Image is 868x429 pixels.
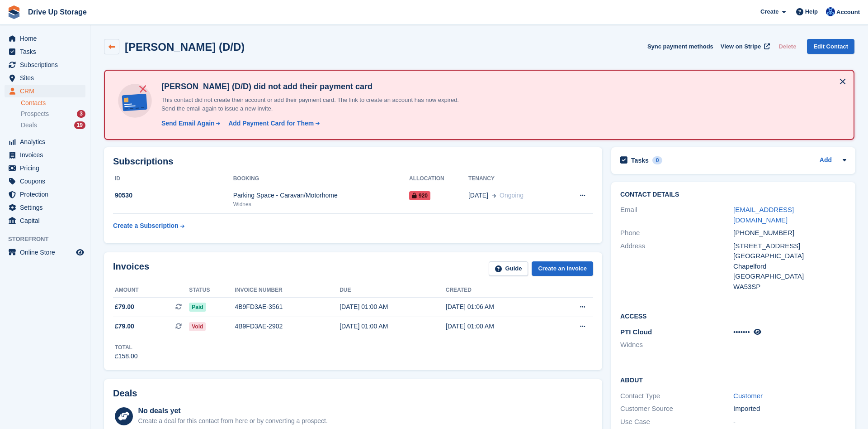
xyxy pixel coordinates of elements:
[620,191,846,198] h2: Contact Details
[115,352,138,361] div: £158.00
[113,388,137,399] h2: Deals
[115,343,138,352] div: Total
[116,82,154,120] img: no-card-linked-e7822e413c904bf8b177c4d89f31251c4716f9871600ec3ca5bfc59e148c83f4.svg
[807,39,854,54] a: Edit Contact
[189,303,206,312] span: Paid
[446,322,552,331] div: [DATE] 01:00 AM
[20,45,74,58] span: Tasks
[233,172,409,186] th: Booking
[717,39,772,54] a: View on Stripe
[721,42,761,51] span: View on Stripe
[125,41,245,53] h2: [PERSON_NAME] (D/D)
[340,322,446,331] div: [DATE] 01:00 AM
[733,228,846,238] div: [PHONE_NUMBER]
[631,156,649,164] h2: Tasks
[21,121,85,130] a: Deals 19
[826,7,835,16] img: Widnes Team
[138,405,327,416] div: No deals yet
[805,7,818,16] span: Help
[21,99,85,107] a: Contacts
[228,119,314,128] div: Add Payment Card for Them
[5,58,85,71] a: menu
[5,135,85,148] a: menu
[8,235,90,244] span: Storefront
[5,201,85,214] a: menu
[161,119,215,128] div: Send Email Again
[113,156,593,167] h2: Subscriptions
[158,96,474,113] p: This contact did not create their account or add their payment card. The link to create an accoun...
[489,261,528,276] a: Guide
[20,201,74,214] span: Settings
[21,121,37,130] span: Deals
[733,282,846,292] div: WA53SP
[620,404,733,414] div: Customer Source
[189,322,206,331] span: Void
[620,328,652,336] span: PTI Cloud
[620,228,733,238] div: Phone
[20,32,74,45] span: Home
[7,5,21,19] img: stora-icon-8386f47178a22dfd0bd8f6a31ec36ba5ce8667c1dd55bd0f319d3a0aa187defe.svg
[468,191,488,200] span: [DATE]
[446,302,552,312] div: [DATE] 01:06 AM
[733,206,794,224] a: [EMAIL_ADDRESS][DOMAIN_NAME]
[733,404,846,414] div: Imported
[733,417,846,427] div: -
[652,156,663,164] div: 0
[5,45,85,58] a: menu
[20,72,74,84] span: Sites
[74,121,85,129] div: 19
[5,32,85,45] a: menu
[20,246,74,259] span: Online Store
[5,162,85,174] a: menu
[5,72,85,84] a: menu
[468,172,561,186] th: Tenancy
[20,58,74,71] span: Subscriptions
[5,188,85,201] a: menu
[620,241,733,292] div: Address
[20,135,74,148] span: Analytics
[409,172,468,186] th: Allocation
[620,311,846,320] h2: Access
[20,149,74,161] span: Invoices
[20,85,74,97] span: CRM
[77,110,85,118] div: 3
[20,214,74,227] span: Capital
[233,191,409,200] div: Parking Space - Caravan/Motorhome
[733,328,750,336] span: •••••••
[113,283,189,298] th: Amount
[24,5,90,19] a: Drive Up Storage
[836,8,860,17] span: Account
[340,302,446,312] div: [DATE] 01:00 AM
[138,416,327,426] div: Create a deal for this contact from here or by converting a prospect.
[20,162,74,174] span: Pricing
[233,200,409,208] div: Widnes
[113,191,233,200] div: 90530
[115,322,134,331] span: £79.00
[733,251,846,261] div: [GEOGRAPHIC_DATA]
[115,302,134,312] span: £79.00
[235,283,340,298] th: Invoice number
[235,302,340,312] div: 4B9FD3AE-3561
[75,247,85,258] a: Preview store
[20,175,74,188] span: Coupons
[760,7,778,16] span: Create
[20,188,74,201] span: Protection
[620,375,846,384] h2: About
[620,391,733,401] div: Contact Type
[189,283,235,298] th: Status
[158,82,474,92] h4: [PERSON_NAME] (D/D) did not add their payment card
[620,205,733,225] div: Email
[21,110,49,118] span: Prospects
[113,172,233,186] th: ID
[235,322,340,331] div: 4B9FD3AE-2902
[113,261,149,276] h2: Invoices
[409,191,430,200] span: 920
[113,221,179,231] div: Create a Subscription
[340,283,446,298] th: Due
[620,417,733,427] div: Use Case
[820,155,832,166] a: Add
[5,149,85,161] a: menu
[733,241,846,251] div: [STREET_ADDRESS]
[500,192,524,199] span: Ongoing
[620,340,733,350] li: Widnes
